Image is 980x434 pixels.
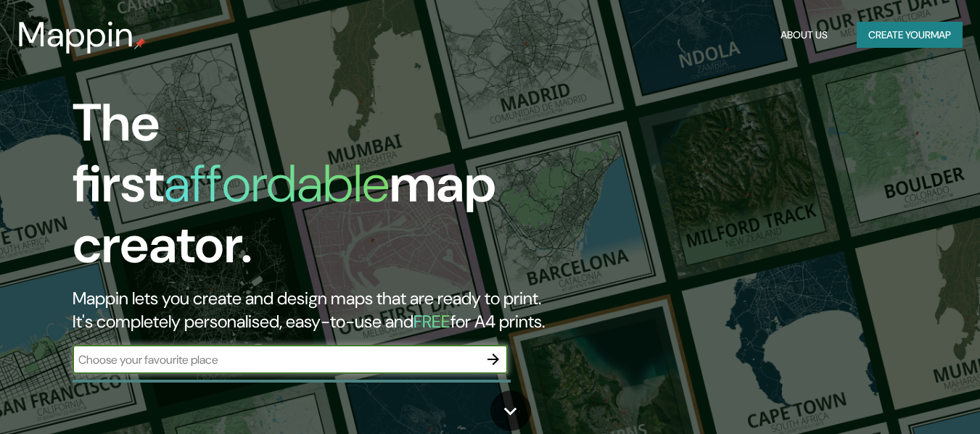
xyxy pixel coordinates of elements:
h3: Mappin [17,14,134,55]
input: Choose your favourite place [73,351,479,368]
h1: The first map creator. [73,93,563,287]
img: mappin-pin [134,38,146,49]
h2: Mappin lets you create and design maps that are ready to print. It's completely personalised, eas... [73,287,563,333]
button: Create yourmap [857,22,963,49]
h5: FREE [413,310,450,333]
h1: affordable [164,150,390,217]
button: About Us [775,22,833,49]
